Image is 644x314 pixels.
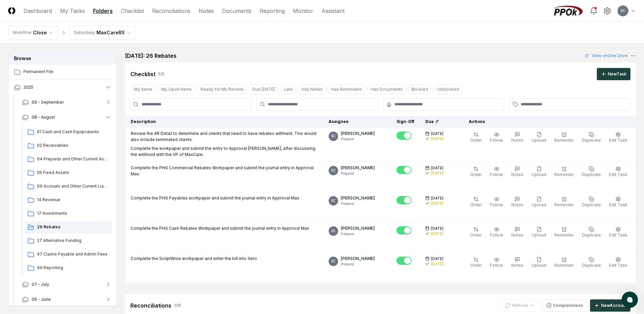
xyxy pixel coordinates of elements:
[25,208,112,220] a: 17 Investments
[341,165,375,171] p: [PERSON_NAME]
[431,256,443,261] span: [DATE]
[32,99,64,105] span: 09 - September
[609,263,627,268] span: Edit Task
[532,263,546,268] span: Upload
[582,232,601,238] span: Duplicate
[60,7,85,15] a: My Tasks
[298,84,326,94] button: Has Notes
[17,277,117,292] button: 07 - July
[321,7,345,15] a: Assistant
[617,5,629,17] button: SC
[553,225,575,240] button: Reminder
[37,238,109,244] span: 27 Alternative Funding
[25,194,112,206] a: 14 Revenue
[25,153,112,165] a: 04 Prepaids and Other Current Assets
[552,5,584,16] img: PPOk logo
[510,130,525,145] button: Notes
[581,165,602,179] button: Duplicate
[469,195,483,209] button: Order
[470,138,482,143] span: Order
[490,172,503,177] span: Follow
[131,195,299,201] p: Complete the PHG Payables workpaper and submit the journal entry in Approval Max
[554,263,574,268] span: Reminder
[23,7,52,15] a: Dashboard
[431,226,443,231] span: [DATE]
[260,7,285,15] a: Reporting
[511,263,523,268] span: Notes
[431,196,443,201] span: [DATE]
[17,95,117,110] button: 09 - September
[158,71,164,77] div: 5 / 5
[74,30,95,36] div: Subsidiary
[25,235,112,247] a: 27 Alternative Funding
[397,196,411,204] button: Mark complete
[609,172,627,177] span: Edit Task
[13,30,32,36] div: Workflow
[511,138,523,143] span: Notes
[431,261,443,266] div: [DATE]
[341,262,375,267] p: Preparer
[130,84,156,94] button: My Items
[37,224,109,230] span: 26 Rebates
[341,195,375,201] p: [PERSON_NAME]
[470,172,482,177] span: Order
[530,225,548,240] button: Upload
[331,134,336,139] span: SC
[530,165,548,179] button: Upload
[397,257,411,265] button: Mark complete
[532,202,546,207] span: Upload
[397,226,411,234] button: Mark complete
[197,84,247,94] button: Ready for My Review
[489,195,504,209] button: Follow
[37,197,109,203] span: 14 Revenue
[37,183,109,189] span: 09 Accruals and Other Current Liabilities
[431,171,443,176] div: [DATE]
[553,165,575,179] button: Reminder
[554,202,574,207] span: Reminder
[131,225,309,231] p: Complete the PHG Cash Rebates Workpaper and submit the journal entry in Approval Max
[408,84,432,94] button: Blocked
[581,256,602,270] button: Duplicate
[608,225,629,240] button: Edit Task
[341,130,375,137] p: [PERSON_NAME]
[341,171,375,176] p: Preparer
[37,129,109,135] span: 01 Cash and Cash Equipvalents
[331,168,336,173] span: SC
[8,7,15,14] img: Logo
[581,130,602,145] button: Duplicate
[609,202,627,207] span: Edit Task
[17,292,117,307] button: 06 - June
[17,125,117,277] div: 08 - August
[425,119,453,125] div: Due
[121,7,144,15] a: Checklist
[130,70,155,78] div: Checklist
[582,138,601,143] span: Duplicate
[328,84,366,94] button: Has Reminders
[542,299,587,312] button: Completeness
[489,165,504,179] button: Follow
[37,142,109,149] span: 02 Receivables
[469,130,483,145] button: Order
[490,138,503,143] span: Follow
[93,7,113,15] a: Folders
[511,232,523,238] span: Notes
[199,7,214,15] a: Notes
[367,84,406,94] button: Has Documents
[37,170,109,176] span: 05 Fixed Assets
[597,68,630,80] button: NewTask
[431,201,443,206] div: [DATE]
[601,302,626,309] div: New Account
[174,302,181,309] div: 0 / 8
[331,259,336,264] span: SC
[25,262,112,274] a: 99 Reporting
[554,232,574,238] span: Reminder
[431,231,443,236] div: [DATE]
[293,7,313,15] a: Monitor
[32,281,49,287] span: 07 - July
[32,114,55,120] span: 08 - August
[490,202,503,207] span: Follow
[331,228,336,233] span: SC
[391,116,420,128] th: Sign-Off
[433,84,463,94] button: Unblocked
[431,131,443,136] span: [DATE]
